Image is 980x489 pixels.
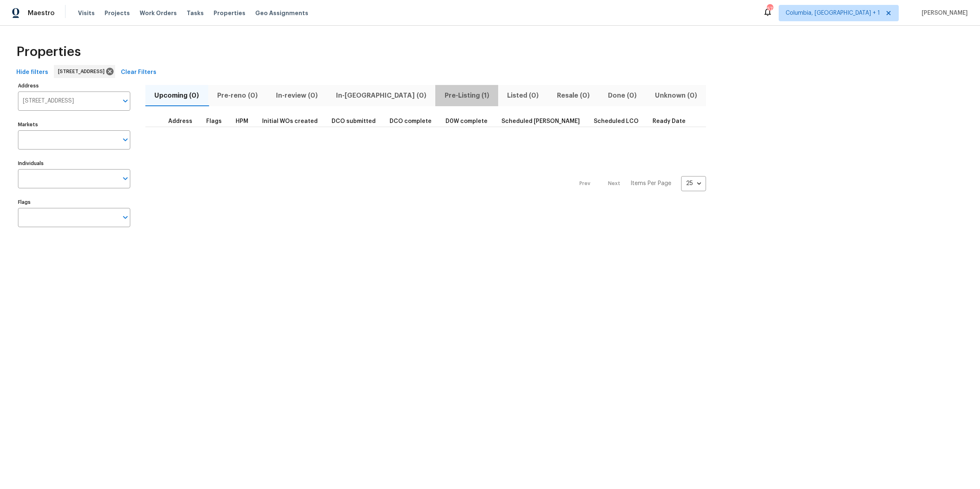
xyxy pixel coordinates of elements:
[604,90,641,101] span: Done (0)
[18,161,130,166] label: Individuals
[786,9,880,17] span: Columbia, [GEOGRAPHIC_DATA] + 1
[213,90,262,101] span: Pre-reno (0)
[503,90,543,101] span: Listed (0)
[214,9,245,17] span: Properties
[332,90,430,101] span: In-[GEOGRAPHIC_DATA] (0)
[272,90,322,101] span: In-review (0)
[501,118,580,124] span: Scheduled [PERSON_NAME]
[390,118,432,124] span: DCO complete
[18,200,130,205] label: Flags
[332,118,376,124] span: DCO submitted
[630,179,671,188] p: Items Per Page
[140,9,177,17] span: Work Orders
[120,173,131,184] button: Open
[120,95,131,107] button: Open
[918,9,968,17] span: [PERSON_NAME]
[58,67,108,76] span: [STREET_ADDRESS]
[18,122,130,127] label: Markets
[767,5,773,13] div: 57
[28,9,55,17] span: Maestro
[105,9,130,17] span: Projects
[440,90,493,101] span: Pre-Listing (1)
[262,118,318,124] span: Initial WOs created
[445,118,488,124] span: D0W complete
[121,67,156,78] span: Clear Filters
[78,9,95,17] span: Visits
[168,118,192,124] span: Address
[18,83,130,88] label: Address
[16,67,48,78] span: Hide filters
[13,65,51,80] button: Hide filters
[236,118,248,124] span: HPM
[255,9,308,17] span: Geo Assignments
[572,132,706,235] nav: Pagination Navigation
[553,90,594,101] span: Resale (0)
[150,90,203,101] span: Upcoming (0)
[594,118,639,124] span: Scheduled LCO
[118,65,160,80] button: Clear Filters
[187,10,204,16] span: Tasks
[120,134,131,145] button: Open
[120,212,131,223] button: Open
[206,118,222,124] span: Flags
[16,48,81,56] span: Properties
[650,90,701,101] span: Unknown (0)
[681,173,706,194] div: 25
[653,118,686,124] span: Ready Date
[54,65,115,78] div: [STREET_ADDRESS]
